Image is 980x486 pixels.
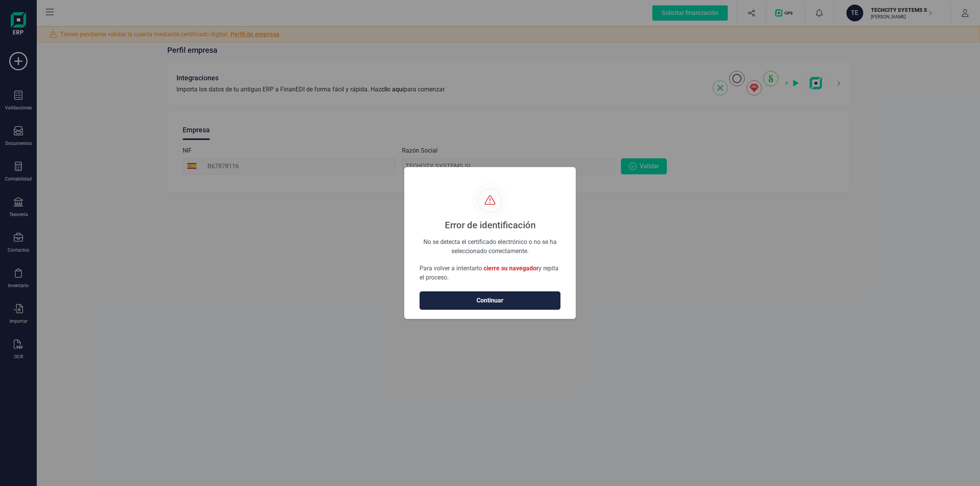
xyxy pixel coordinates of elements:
[428,296,552,305] span: Continuar
[420,264,560,282] p: Para volver a intentarlo y repita el proceso.
[420,237,560,245] div: No se detecta el certificado electrónico o no se ha seleccionado correctamente.
[420,291,560,310] button: Continuar
[483,265,539,272] span: cierre su navegador
[445,219,536,231] div: Error de identificación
